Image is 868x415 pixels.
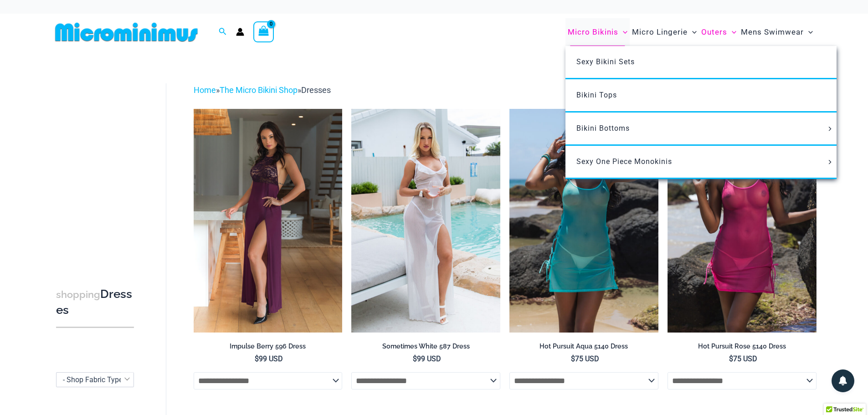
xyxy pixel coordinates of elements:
h2: Hot Pursuit Rose 5140 Dress [668,342,817,351]
span: $ [413,354,417,363]
nav: Site Navigation [564,17,817,47]
span: » » [194,85,331,95]
span: Outers [701,20,727,44]
bdi: 99 USD [413,354,441,363]
a: View Shopping Cart, empty [253,21,274,42]
a: Home [194,85,216,95]
span: Menu Toggle [618,20,627,44]
span: - Shop Fabric Type [56,372,134,387]
a: The Micro Bikini Shop [220,85,298,95]
h2: Impulse Berry 596 Dress [194,342,343,351]
a: Bikini BottomsMenu ToggleMenu Toggle [565,113,837,146]
a: Mens SwimwearMenu ToggleMenu Toggle [739,18,815,46]
a: Hot Pursuit Aqua 5140 Dress 01Hot Pursuit Aqua 5140 Dress 06Hot Pursuit Aqua 5140 Dress 06 [509,109,658,332]
iframe: TrustedSite Certified [56,76,138,258]
bdi: 99 USD [255,354,283,363]
span: Bikini Tops [576,91,617,99]
img: Impulse Berry 596 Dress 02 [194,109,343,332]
span: Micro Lingerie [632,20,688,44]
img: Hot Pursuit Aqua 5140 Dress 01 [509,109,658,332]
span: Micro Bikinis [568,20,618,44]
a: Hot Pursuit Aqua 5140 Dress [509,342,658,354]
a: Search icon link [219,26,227,38]
bdi: 75 USD [571,354,599,363]
a: Micro BikinisMenu ToggleMenu Toggle [565,18,630,46]
span: - Shop Fabric Type [63,375,123,384]
a: Bikini Tops [565,79,837,113]
h2: Hot Pursuit Aqua 5140 Dress [509,342,658,351]
a: Sexy One Piece MonokinisMenu ToggleMenu Toggle [565,146,837,179]
bdi: 75 USD [729,354,757,363]
span: Menu Toggle [727,20,736,44]
span: Menu Toggle [825,127,835,131]
a: Sometimes White 587 Dress [351,342,500,354]
span: shopping [56,289,100,300]
span: Menu Toggle [825,160,835,164]
span: $ [729,354,733,363]
span: Bikini Bottoms [576,124,630,133]
img: Sometimes White 587 Dress 08 [351,109,500,332]
a: Sexy Bikini Sets [565,46,837,79]
a: Account icon link [236,28,244,36]
a: Impulse Berry 596 Dress [194,342,343,354]
img: MM SHOP LOGO FLAT [51,22,201,42]
h3: Dresses [56,287,134,318]
a: Micro LingerieMenu ToggleMenu Toggle [630,18,699,46]
span: $ [255,354,259,363]
span: Dresses [301,85,331,95]
img: Hot Pursuit Rose 5140 Dress 01 [668,109,817,332]
h2: Sometimes White 587 Dress [351,342,500,351]
a: OutersMenu ToggleMenu Toggle [699,18,739,46]
a: Hot Pursuit Rose 5140 Dress [668,342,817,354]
span: Sexy One Piece Monokinis [576,157,672,166]
a: Hot Pursuit Rose 5140 Dress 01Hot Pursuit Rose 5140 Dress 12Hot Pursuit Rose 5140 Dress 12 [668,109,817,332]
span: Sexy Bikini Sets [576,57,635,66]
span: $ [571,354,575,363]
span: Menu Toggle [804,20,813,44]
a: Sometimes White 587 Dress 08Sometimes White 587 Dress 09Sometimes White 587 Dress 09 [351,109,500,332]
span: - Shop Fabric Type [56,373,134,387]
span: Menu Toggle [688,20,697,44]
a: Impulse Berry 596 Dress 02Impulse Berry 596 Dress 03Impulse Berry 596 Dress 03 [194,109,343,332]
span: Mens Swimwear [741,20,804,44]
